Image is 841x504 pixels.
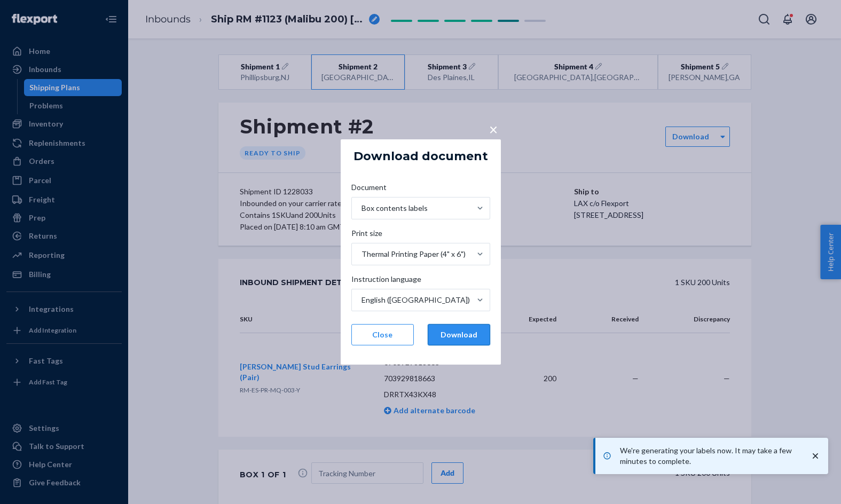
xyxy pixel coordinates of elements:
[810,451,821,461] svg: close toast
[360,203,361,214] input: DocumentBox contents labels
[428,324,490,345] button: Download
[361,295,470,305] div: English ([GEOGRAPHIC_DATA])
[360,295,361,305] input: Instruction languageEnglish ([GEOGRAPHIC_DATA])
[351,228,382,243] span: Print size
[351,182,387,197] span: Document
[489,120,498,138] span: ×
[360,249,361,259] input: Print sizeThermal Printing Paper (4" x 6")
[361,249,466,259] div: Thermal Printing Paper (4" x 6")
[620,445,799,467] p: We're generating your labels now. It may take a few minutes to complete.
[361,203,428,214] div: Box contents labels
[353,150,488,163] h5: Download document
[351,274,421,289] span: Instruction language
[351,324,414,345] button: Close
